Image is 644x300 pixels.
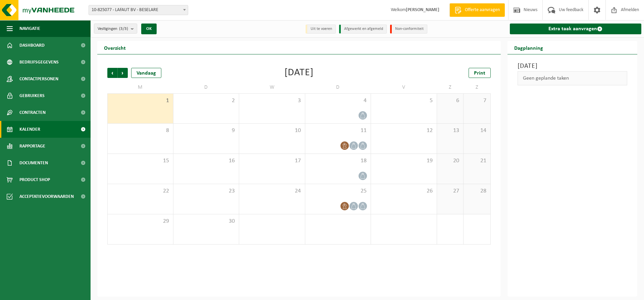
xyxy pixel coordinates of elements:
[173,81,239,93] td: D
[19,121,40,138] span: Kalender
[111,187,170,195] span: 22
[284,68,314,78] div: [DATE]
[309,97,368,104] span: 4
[111,127,170,134] span: 8
[507,41,550,54] h2: Dagplanning
[107,68,117,78] span: Vorige
[467,157,487,165] span: 21
[449,3,505,17] a: Offerte aanvragen
[177,187,236,195] span: 23
[239,81,305,93] td: W
[305,81,371,93] td: D
[463,7,501,13] span: Offerte aanvragen
[474,71,485,76] span: Print
[440,97,460,104] span: 6
[119,27,128,31] count: (3/3)
[437,81,464,93] td: Z
[19,104,46,121] span: Contracten
[374,97,433,104] span: 5
[98,24,128,34] span: Vestigingen
[469,68,491,78] a: Print
[19,171,50,188] span: Product Shop
[467,187,487,195] span: 28
[306,25,336,34] li: Uit te voeren
[406,7,439,12] strong: [PERSON_NAME]
[19,71,58,87] span: Contactpersonen
[97,41,132,54] h2: Overzicht
[467,97,487,104] span: 7
[371,81,437,93] td: V
[374,157,433,165] span: 19
[339,25,387,34] li: Afgewerkt en afgemeld
[440,187,460,195] span: 27
[309,127,368,134] span: 11
[111,157,170,165] span: 15
[19,155,48,171] span: Documenten
[94,24,137,34] button: Vestigingen(3/3)
[243,127,302,134] span: 10
[510,24,642,34] a: Extra taak aanvragen
[19,54,59,71] span: Bedrijfsgegevens
[467,127,487,134] span: 14
[464,81,490,93] td: Z
[440,127,460,134] span: 13
[243,97,302,104] span: 3
[374,127,433,134] span: 12
[89,5,188,15] span: 10-825077 - LAFAUT BV - BESELARE
[111,218,170,225] span: 29
[309,157,368,165] span: 18
[440,157,460,165] span: 20
[243,157,302,165] span: 17
[19,138,45,155] span: Rapportage
[118,68,128,78] span: Volgende
[89,5,188,15] span: 10-825077 - LAFAUT BV - BESELARE
[19,20,40,37] span: Navigatie
[3,285,112,300] iframe: chat widget
[518,61,628,71] h3: [DATE]
[374,187,433,195] span: 26
[19,37,45,54] span: Dashboard
[390,25,427,34] li: Non-conformiteit
[111,97,170,104] span: 1
[177,127,236,134] span: 9
[177,218,236,225] span: 30
[177,97,236,104] span: 2
[243,187,302,195] span: 24
[309,187,368,195] span: 25
[19,188,74,205] span: Acceptatievoorwaarden
[107,81,173,93] td: M
[177,157,236,165] span: 16
[518,71,628,85] div: Geen geplande taken
[131,68,161,78] div: Vandaag
[141,24,157,34] button: OK
[19,87,45,104] span: Gebruikers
